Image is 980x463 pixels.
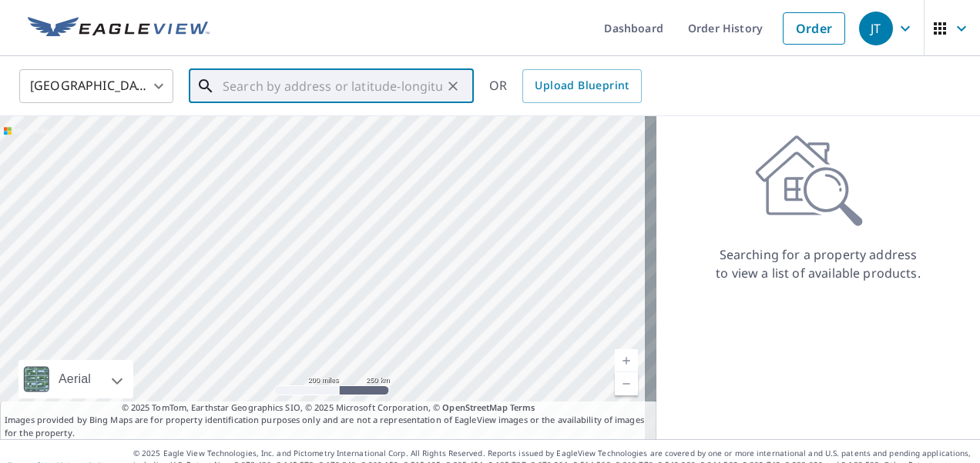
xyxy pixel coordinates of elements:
a: OpenStreetMap [442,401,507,413]
button: Clear [442,75,464,97]
div: Aerial [54,360,96,398]
div: OR [489,69,642,103]
a: Upload Blueprint [522,69,641,103]
div: [GEOGRAPHIC_DATA] [19,65,173,108]
a: Terms [510,401,535,413]
div: JT [859,12,893,45]
span: © 2025 TomTom, Earthstar Geographics SIO, © 2025 Microsoft Corporation, © [122,401,535,415]
a: Current Level 5, Zoom In [615,349,638,372]
a: Current Level 5, Zoom Out [615,372,638,395]
p: Searching for a property address to view a list of available products. [715,245,921,282]
span: Upload Blueprint [535,76,629,95]
a: Order [783,12,845,45]
input: Search by address or latitude-longitude [223,65,442,108]
div: Aerial [18,360,133,398]
img: EV Logo [28,17,210,40]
